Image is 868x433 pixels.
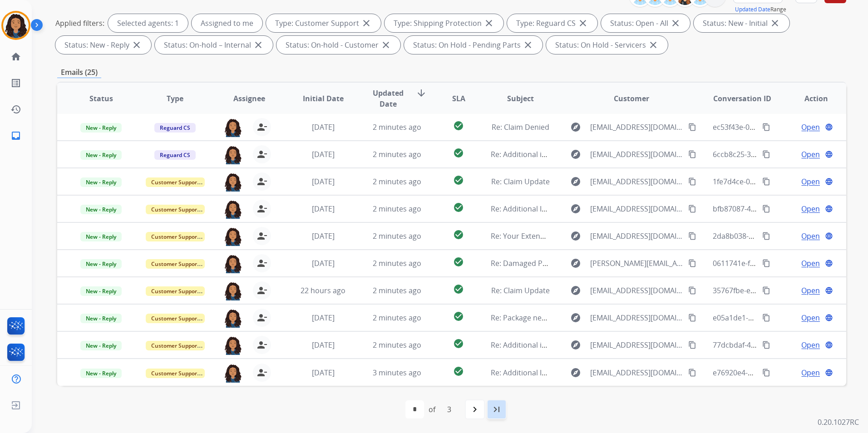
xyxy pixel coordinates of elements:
span: Initial Date [303,93,344,104]
span: Status [89,93,113,104]
mat-icon: home [10,51,21,62]
mat-icon: content_copy [762,286,770,295]
mat-icon: inbox [10,130,21,141]
span: [EMAIL_ADDRESS][DOMAIN_NAME] [590,176,683,187]
span: 2da8b038-e9c7-4155-a413-1b64dd386673 [713,231,854,241]
span: [DATE] [312,258,335,268]
mat-icon: close [523,39,533,50]
mat-icon: language [825,259,833,267]
span: bfb87087-4faf-4d0b-920b-597a966186f1 [713,204,848,214]
mat-icon: close [577,18,588,29]
mat-icon: content_copy [688,177,696,186]
span: 2 minutes ago [373,285,421,295]
mat-icon: check_circle [453,366,464,377]
img: agent-avatar [224,118,242,137]
span: [EMAIL_ADDRESS][DOMAIN_NAME] [590,149,683,160]
div: Type: Reguard CS [507,14,597,32]
mat-icon: check_circle [453,229,464,240]
span: Open [801,312,820,323]
span: 2 minutes ago [373,149,421,159]
p: Applied filters: [55,18,104,29]
span: New - Reply [80,341,122,350]
mat-icon: check_circle [453,311,464,322]
div: Assigned to me [192,14,262,32]
span: 2 minutes ago [373,204,421,214]
span: 77dcbdaf-41d9-48db-aa05-6aa758614473 [713,340,853,350]
span: Reguard CS [154,123,196,133]
span: 2 minutes ago [373,313,421,323]
mat-icon: language [825,205,833,213]
span: Re: Additional information [491,149,581,159]
img: agent-avatar [224,254,242,273]
span: [DATE] [312,231,335,241]
span: 3 minutes ago [373,368,421,378]
img: agent-avatar [224,281,242,300]
mat-icon: person_remove [256,367,267,378]
span: 6ccb8c25-312d-4f17-9780-a6ab583f349b [713,149,849,159]
span: Re: Your Extend claim is being reviewed [491,231,626,241]
span: Re: Additional information [491,340,581,350]
span: Open [801,203,820,214]
mat-icon: check_circle [453,284,464,295]
span: New - Reply [80,150,122,160]
mat-icon: content_copy [762,232,770,240]
mat-icon: close [131,39,142,50]
span: [EMAIL_ADDRESS][DOMAIN_NAME] [590,367,683,378]
img: agent-avatar [224,309,242,328]
p: 0.20.1027RC [818,417,859,428]
span: [EMAIL_ADDRESS][DOMAIN_NAME] [590,203,683,214]
span: [DATE] [312,177,335,187]
mat-icon: content_copy [688,341,696,349]
span: Customer Support [146,232,205,241]
span: New - Reply [80,205,122,214]
mat-icon: check_circle [453,148,464,158]
button: Updated Date [735,6,770,13]
div: Status: On Hold - Pending Parts [404,36,542,54]
mat-icon: content_copy [762,177,770,186]
span: 2 minutes ago [373,340,421,350]
mat-icon: explore [570,203,581,214]
div: Status: New - Reply [55,36,151,54]
div: of [429,404,435,415]
span: Open [801,367,820,378]
img: avatar [3,13,29,38]
span: [DATE] [312,149,335,159]
mat-icon: language [825,177,833,186]
span: 22 hours ago [301,285,345,295]
mat-icon: person_remove [256,149,267,160]
mat-icon: language [825,286,833,295]
mat-icon: navigate_next [469,404,480,415]
mat-icon: content_copy [688,232,696,240]
mat-icon: explore [570,340,581,350]
span: New - Reply [80,286,122,296]
img: agent-avatar [224,364,242,383]
mat-icon: explore [570,285,581,296]
mat-icon: check_circle [453,202,464,213]
span: Open [801,231,820,241]
span: e05a1de1-30b9-4a3a-b314-28190a7cc33e [713,313,853,323]
div: Status: New - Initial [694,14,789,32]
mat-icon: language [825,314,833,322]
mat-icon: explore [570,176,581,187]
span: Open [801,176,820,187]
span: [EMAIL_ADDRESS][DOMAIN_NAME] [590,340,683,350]
span: Range [735,5,786,13]
span: Open [801,149,820,160]
span: Type [167,93,183,104]
mat-icon: person_remove [256,340,267,350]
span: [DATE] [312,340,335,350]
mat-icon: explore [570,367,581,378]
span: Open [801,258,820,269]
mat-icon: content_copy [688,259,696,267]
mat-icon: check_circle [453,338,464,349]
div: Status: On-hold – Internal [155,36,273,54]
span: [EMAIL_ADDRESS][DOMAIN_NAME] [590,312,683,323]
div: Status: Open - All [601,14,690,32]
mat-icon: person_remove [256,176,267,187]
span: Customer Support [146,341,205,350]
span: New - Reply [80,177,122,187]
mat-icon: check_circle [453,120,464,131]
mat-icon: close [380,39,391,50]
span: New - Reply [80,314,122,323]
mat-icon: person_remove [256,285,267,296]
